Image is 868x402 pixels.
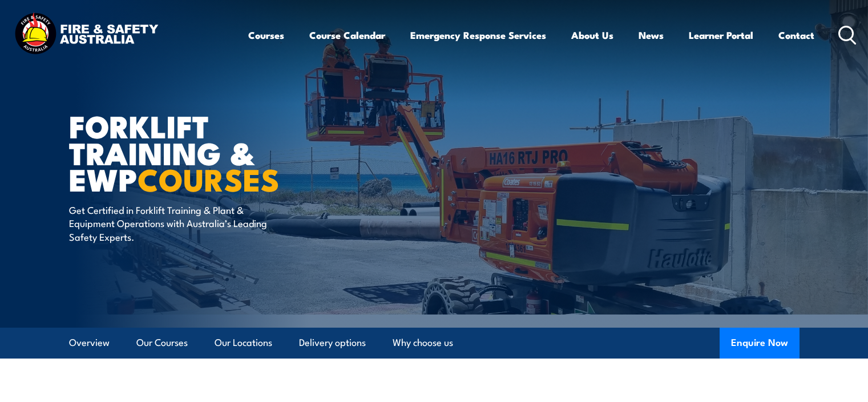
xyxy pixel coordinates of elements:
[69,328,110,358] a: Overview
[639,20,664,50] a: News
[69,112,351,192] h1: Forklift Training & EWP
[393,328,453,358] a: Why choose us
[778,20,814,50] a: Contact
[410,20,546,50] a: Emergency Response Services
[720,328,800,359] button: Enquire Now
[309,20,385,50] a: Course Calendar
[138,154,280,202] strong: COURSES
[689,20,753,50] a: Learner Portal
[69,203,277,243] p: Get Certified in Forklift Training & Plant & Equipment Operations with Australia’s Leading Safety...
[248,20,284,50] a: Courses
[299,328,366,358] a: Delivery options
[571,20,613,50] a: About Us
[215,328,272,358] a: Our Locations
[136,328,188,358] a: Our Courses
